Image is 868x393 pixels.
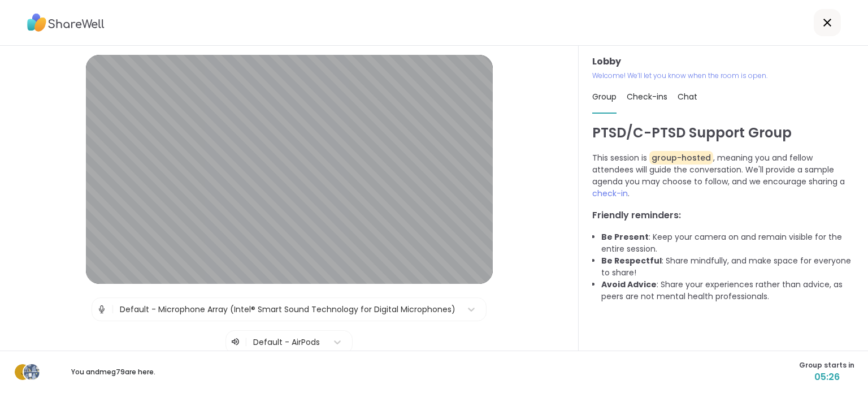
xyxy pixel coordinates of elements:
[601,255,854,279] li: : Share mindfully, and make space for everyone to share!
[592,188,628,199] span: check-in
[601,279,854,303] li: : Share your experiences rather than advice, as peers are not mental health professionals.
[592,91,617,102] span: Group
[799,360,854,370] span: Group starts in
[601,231,649,243] b: Be Present
[20,365,25,379] span: j
[50,367,176,377] p: You and meg79 are here.
[592,152,854,200] p: This session is , meaning you and fellow attendees will guide the conversation. We'll provide a s...
[24,364,40,380] img: meg79
[592,209,854,222] h3: Friendly reminders:
[120,304,455,316] div: Default - Microphone Array (Intel® Smart Sound Technology for Digital Microphones)
[601,279,657,290] b: Avoid Advice
[592,55,854,68] h3: Lobby
[678,91,697,102] span: Chat
[627,91,667,102] span: Check-ins
[799,370,854,384] span: 05:26
[601,231,854,255] li: : Keep your camera on and remain visible for the entire session.
[601,255,662,266] b: Be Respectful
[592,71,854,81] p: Welcome! We’ll let you know when the room is open.
[111,298,114,321] span: |
[592,123,854,143] h1: PTSD/C-PTSD Support Group
[245,335,248,349] span: |
[649,151,713,165] span: group-hosted
[27,10,105,36] img: ShareWell Logo
[97,298,107,321] img: Microphone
